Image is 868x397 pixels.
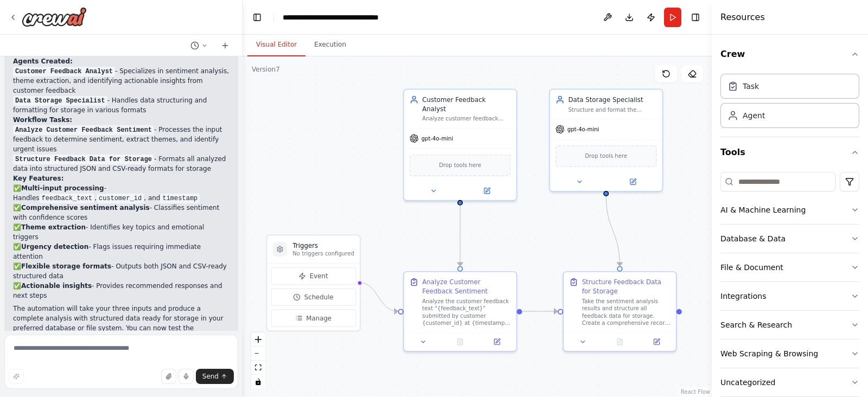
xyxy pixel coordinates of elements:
[9,369,24,384] button: Improve this prompt
[21,184,104,192] strong: Multi-input processing
[422,115,510,122] div: Analyze customer feedback text to determine sentiment (positive, negative, neutral), extract key ...
[283,12,405,23] nav: breadcrumb
[403,271,517,352] div: Analyze Customer Feedback SentimentAnalyze the customer feedback text "{feedback_text}" submitted...
[359,278,398,316] g: Edge from triggers to 3b2307e7-44a7-42e0-aba9-c00315866537
[97,194,144,203] code: customer_id
[271,289,356,306] button: Schedule
[582,278,671,296] div: Structure Feedback Data for Storage
[720,377,775,388] div: Uncategorized
[13,175,63,182] strong: Key Features:
[216,39,234,52] button: Start a new chat
[688,10,703,25] button: Hide right sidebar
[563,271,676,352] div: Structure Feedback Data for StorageTake the sentiment analysis results and structure all feedback...
[13,183,229,300] p: ✅ - Handles , , and ✅ - Classifies sentiment with confidence scores ✅ - Identifies key topics and...
[439,161,481,170] span: Drop tools here
[310,272,328,281] span: Event
[22,7,87,27] img: Logo
[251,332,265,347] button: zoom in
[305,34,355,56] button: Execution
[13,57,73,65] strong: Agents Created:
[422,95,510,113] div: Customer Feedback Analyst
[160,194,200,203] code: timestamp
[196,369,234,384] button: Send
[293,250,354,257] p: No triggers configured
[720,225,859,253] button: Database & Data
[403,89,517,201] div: Customer Feedback AnalystAnalyze customer feedback text to determine sentiment (positive, negativ...
[601,336,639,347] button: No output available
[720,39,859,69] button: Crew
[720,348,818,359] div: Web Scraping & Browsing
[585,152,627,161] span: Drop tools here
[266,235,361,331] div: TriggersNo triggers configuredEventScheduleManage
[720,11,765,24] h4: Resources
[461,185,513,196] button: Open in side panel
[720,233,786,244] div: Database & Data
[40,194,95,203] code: feedback_text
[21,243,88,251] strong: Urgency detection
[522,307,558,316] g: Edge from 3b2307e7-44a7-42e0-aba9-c00315866537 to fcdc7bcc-39a9-44bb-83cb-4008a6405f4b
[720,319,792,330] div: Search & Research
[743,81,759,92] div: Task
[21,282,92,290] strong: Actionable insights
[250,10,265,25] button: Hide left sidebar
[271,267,356,285] button: Event
[161,369,176,384] button: Upload files
[720,196,859,224] button: AI & Machine Learning
[247,34,305,56] button: Visual Editor
[13,154,229,174] li: - Formats all analyzed data into structured JSON and CSV-ready formats for storage
[549,89,663,192] div: Data Storage SpecialistStructure and format the analyzed feedback data for storage, ensuring all ...
[602,196,624,266] g: Edge from 7c43c386-6e7a-4def-9960-cb9ca5a5c928 to fcdc7bcc-39a9-44bb-83cb-4008a6405f4b
[13,96,107,106] code: Data Storage Specialist
[481,336,513,347] button: Open in side panel
[21,262,111,270] strong: Flexible storage formats
[306,313,331,323] span: Manage
[720,253,859,281] button: File & Document
[13,304,229,343] p: The automation will take your three inputs and produce a complete analysis with structured data r...
[21,204,150,212] strong: Comprehensive sentiment analysis
[252,65,280,74] div: Version 7
[293,241,354,250] h3: Triggers
[681,389,710,395] a: React Flow attribution
[720,368,859,396] button: Uncategorized
[720,262,783,273] div: File & Document
[186,39,212,52] button: Switch to previous chat
[568,106,656,113] div: Structure and format the analyzed feedback data for storage, ensuring all relevant information in...
[456,196,465,266] g: Edge from 9d828ae1-6d50-469f-90d1-542f732333fc to 3b2307e7-44a7-42e0-aba9-c00315866537
[607,176,659,187] button: Open in side panel
[13,125,154,135] code: Analyze Customer Feedback Sentiment
[271,310,356,327] button: Manage
[567,126,599,133] span: gpt-4o-mini
[251,332,265,389] div: React Flow controls
[13,155,154,164] code: Structure Feedback Data for Storage
[641,336,672,347] button: Open in side panel
[568,95,656,104] div: Data Storage Specialist
[720,291,766,302] div: Integrations
[720,311,859,339] button: Search & Research
[21,223,86,231] strong: Theme extraction
[743,110,765,121] div: Agent
[720,204,806,215] div: AI & Machine Learning
[13,116,72,124] strong: Workflow Tasks:
[13,67,115,76] code: Customer Feedback Analyst
[422,298,510,327] div: Analyze the customer feedback text "{feedback_text}" submitted by customer {customer_id} at {time...
[13,95,229,115] li: - Handles data structuring and formatting for storage in various formats
[13,125,229,154] li: - Processes the input feedback to determine sentiment, extract themes, and identify urgent issues
[178,369,194,384] button: Click to speak your automation idea
[251,347,265,361] button: zoom out
[251,375,265,389] button: toggle interactivity
[441,336,480,347] button: No output available
[582,298,671,327] div: Take the sentiment analysis results and structure all feedback data for storage. Create a compreh...
[422,135,454,142] span: gpt-4o-mini
[720,282,859,310] button: Integrations
[202,372,219,381] span: Send
[251,361,265,375] button: fit view
[720,137,859,168] button: Tools
[422,278,510,296] div: Analyze Customer Feedback Sentiment
[720,340,859,368] button: Web Scraping & Browsing
[13,66,229,95] li: - Specializes in sentiment analysis, theme extraction, and identifying actionable insights from c...
[720,69,859,137] div: Crew
[304,292,334,302] span: Schedule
